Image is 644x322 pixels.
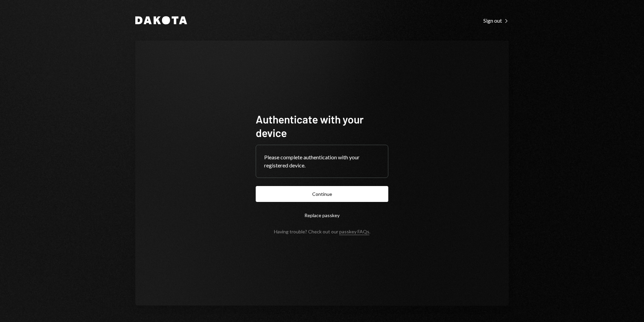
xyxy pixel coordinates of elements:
[256,207,388,223] button: Replace passkey
[264,153,380,169] div: Please complete authentication with your registered device.
[256,112,388,139] h1: Authenticate with your device
[339,229,369,235] a: passkey FAQs
[483,17,509,24] a: Sign out
[483,17,509,24] div: Sign out
[274,229,370,234] div: Having trouble? Check out our .
[256,186,388,202] button: Continue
